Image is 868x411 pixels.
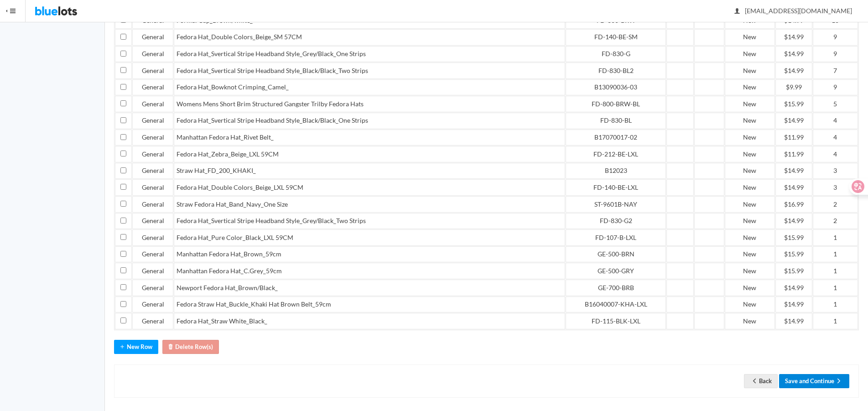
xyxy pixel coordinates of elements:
td: $14.99 [775,213,812,229]
td: New [725,62,774,79]
td: $14.99 [775,280,812,296]
td: Fedora Hat_Svertical Stripe Headband Style_Grey/Black_One Strips [174,46,565,62]
td: $14.99 [775,313,812,329]
td: New [725,313,774,329]
td: Fedora Hat_Svertical Stripe Headband Style_Black/Black_Two Strips [174,62,565,79]
td: New [725,297,774,313]
ion-icon: person [733,7,742,16]
ion-icon: trash [166,343,175,352]
td: 4 [813,113,858,129]
td: $11.99 [775,130,812,146]
td: General [132,196,173,213]
td: Fedora Hat_Zebra_Beige_LXL 59CM [174,146,565,162]
td: Manhattan Fedora Hat_Brown_59cm [174,246,565,263]
td: FD-830-BL2 [566,62,666,79]
td: 5 [813,96,858,112]
ion-icon: add [118,343,127,352]
td: Newport Fedora Hat_Brown/Black_ [174,280,565,296]
td: 9 [813,79,858,96]
td: FD-212-BE-LXL [566,146,666,162]
td: $15.99 [775,96,812,112]
td: GE-700-BRB [566,280,666,296]
td: FD-115-BLK-LXL [566,313,666,329]
td: Straw Hat_FD_200_KHAKI_ [174,163,565,179]
td: Fedora Hat_Svertical Stripe Headband Style_Black/Black_One Strips [174,113,565,129]
td: New [725,96,774,112]
td: $14.99 [775,163,812,179]
td: General [132,130,173,146]
td: Womens Mens Short Brim Structured Gangster Trilby Fedora Hats [174,96,565,112]
td: General [132,179,173,196]
td: New [725,263,774,279]
td: B13090036-03 [566,79,666,96]
td: $14.99 [775,179,812,196]
td: 9 [813,29,858,46]
td: FD-107-B-LXL [566,229,666,246]
button: trashDelete Row(s) [162,340,219,354]
td: FD-140-BE-SM [566,29,666,46]
td: New [725,246,774,263]
td: New [725,146,774,162]
td: Fedora Hat_Svertical Stripe Headband Style_Grey/Black_Two Strips [174,213,565,229]
td: Fedora Hat_Bowknot Crimping_Camel_ [174,79,565,96]
td: New [725,29,774,46]
td: New [725,79,774,96]
td: New [725,229,774,246]
td: Straw Fedora Hat_Band_Navy_One Size [174,196,565,213]
td: General [132,62,173,79]
td: New [725,130,774,146]
td: B16040007-KHA-LXL [566,297,666,313]
td: General [132,313,173,329]
td: General [132,96,173,112]
td: $9.99 [775,79,812,96]
td: $14.99 [775,297,812,313]
td: Fedora Hat_Pure Color_Black_LXL 59CM [174,229,565,246]
td: Fedora Hat_Straw White_Black_ [174,313,565,329]
td: New [725,113,774,129]
td: 2 [813,196,858,213]
td: Manhattan Fedora Hat_Rivet Belt_ [174,130,565,146]
td: 1 [813,263,858,279]
td: New [725,179,774,196]
td: General [132,297,173,313]
td: GE-500-BRN [566,246,666,263]
button: Save and Continuearrow forward [779,374,849,388]
td: $14.99 [775,113,812,129]
td: B12023 [566,163,666,179]
td: 4 [813,130,858,146]
td: General [132,113,173,129]
td: $15.99 [775,246,812,263]
td: General [132,213,173,229]
td: Manhattan Fedora Hat_C.Grey_59cm [174,263,565,279]
td: 9 [813,46,858,62]
td: 2 [813,213,858,229]
td: General [132,246,173,263]
td: FD-830-G [566,46,666,62]
td: 3 [813,163,858,179]
a: arrow backBack [744,374,778,388]
td: 1 [813,313,858,329]
td: General [132,29,173,46]
button: addNew Row [114,340,158,354]
td: General [132,263,173,279]
td: Fedora Straw Hat_Buckle_Khaki Hat Brown Belt_59cm [174,297,565,313]
td: New [725,163,774,179]
td: $15.99 [775,263,812,279]
td: 1 [813,297,858,313]
ion-icon: arrow back [750,377,759,386]
td: $14.99 [775,62,812,79]
td: B17070017-02 [566,130,666,146]
td: 1 [813,280,858,296]
td: GE-500-GRY [566,263,666,279]
td: 3 [813,179,858,196]
td: New [725,46,774,62]
td: New [725,196,774,213]
td: General [132,79,173,96]
td: General [132,229,173,246]
td: General [132,146,173,162]
td: General [132,163,173,179]
td: $14.99 [775,29,812,46]
td: 4 [813,146,858,162]
ion-icon: arrow forward [834,377,843,386]
td: New [725,280,774,296]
